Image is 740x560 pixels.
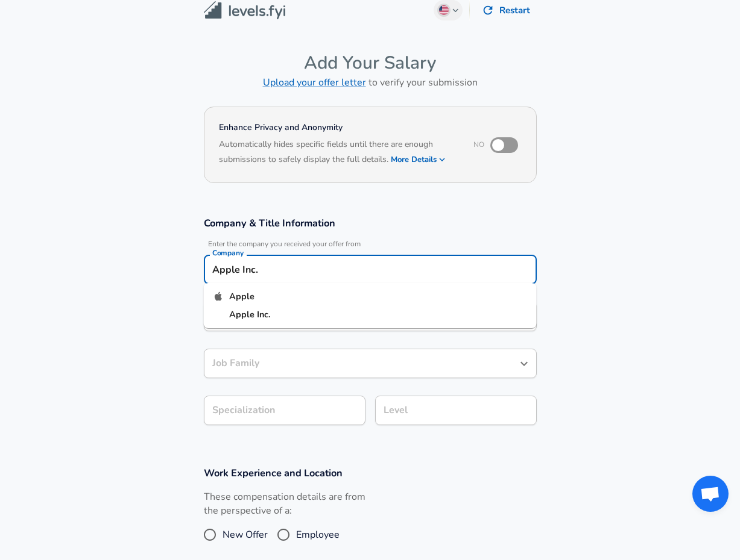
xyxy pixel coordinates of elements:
input: Software Engineer [209,354,513,373]
h6: to verify your submission [204,74,537,91]
div: Open chat [692,476,729,512]
h3: Work Experience and Location [204,466,537,480]
h4: Enhance Privacy and Anonymity [219,122,457,134]
a: Upload your offer letter [263,76,366,89]
strong: Apple [229,290,255,302]
strong: Apple [229,308,257,320]
h6: Automatically hides specific fields until there are enough submissions to safely display the full... [219,138,457,168]
img: applelogo.png [213,291,224,302]
span: No [473,140,484,149]
label: Company [212,249,244,257]
img: Levels.fyi [204,1,285,20]
input: L3 [381,401,531,420]
button: Open [516,355,533,372]
label: These compensation details are from the perspective of a: [204,490,365,518]
img: English (US) [439,5,449,15]
input: Specialization [204,396,365,425]
span: New Offer [223,527,268,542]
span: Enter the company you received your offer from [204,240,537,249]
input: Google [209,260,531,279]
button: More Details [391,151,446,168]
h4: Add Your Salary [204,52,537,74]
strong: Inc. [257,308,271,320]
span: Employee [296,527,340,542]
h3: Company & Title Information [204,216,537,230]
